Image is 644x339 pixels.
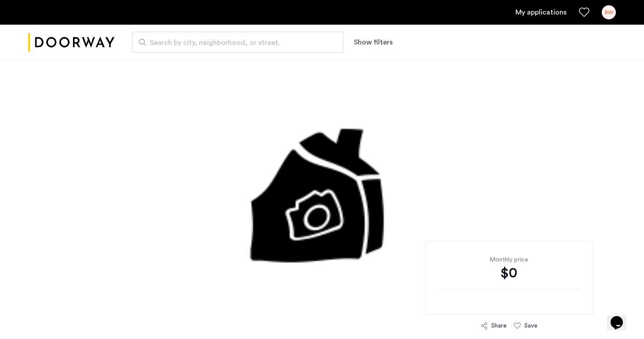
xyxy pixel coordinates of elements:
button: Show or hide filters [354,37,393,48]
input: Apartment Search [132,32,343,53]
div: Share [491,321,507,330]
a: Favorites [579,7,589,18]
img: logo [28,26,114,59]
div: Save [524,321,537,330]
span: Search by city, neighborhood, or street. [150,37,319,48]
a: Cazamio logo [28,26,114,59]
a: My application [515,7,567,18]
iframe: chat widget [607,304,635,330]
div: $0 [440,264,578,282]
img: 1.gif [116,60,528,324]
div: BW [602,5,616,19]
div: Monthly price [440,255,578,264]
